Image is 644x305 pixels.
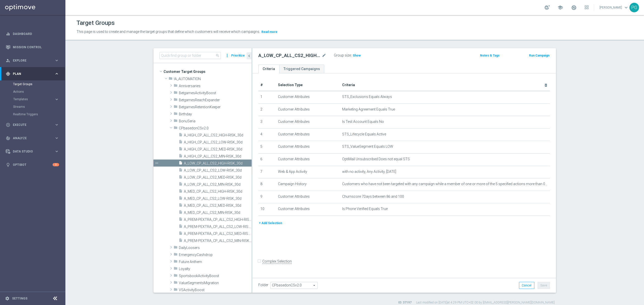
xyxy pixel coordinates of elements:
span: OptiMail Unsubscribed Does not equal STS [342,157,410,161]
span: Customers who have not been targeted with any campaign while a member of one or more of the 5 spe... [342,182,548,186]
label: Last modified on [DATE] at 4:29 PM UTC+02:00 by [EMAIL_ADDRESS][PERSON_NAME][DOMAIN_NAME] [416,300,555,305]
span: A_MED_CP_ALL_CS2_LOW-RISK_30d [184,196,252,201]
div: person_search Explore keyboard_arrow_right [6,59,59,63]
i: folder [174,273,178,279]
button: Prioritize [230,52,246,59]
i: folder [174,105,178,110]
label: : [351,53,352,58]
span: STS_Lifecycle Equals Active [342,132,386,136]
button: Save [538,282,550,289]
span: Is Test Account Equals No [342,120,384,124]
span: Future Anthem [179,260,252,264]
div: Templates [13,95,65,103]
span: ValueSegmentsMigration [179,281,252,285]
td: Customer Attributes [276,128,340,141]
td: Customer Attributes [276,116,340,129]
td: 1 [258,91,276,104]
i: folder [174,287,178,293]
span: EmergencyCashdrop [179,253,252,257]
td: 5 [258,141,276,154]
div: Optibot [6,158,59,171]
span: Templates [13,98,49,101]
i: insert_drive_file [179,217,183,223]
i: person_search [6,58,10,63]
label: Folder [258,283,268,287]
button: lightbulb Optibot 2 [6,163,59,167]
span: A_LOW_CP_ALL_CS2_MIN-RISK_30d [184,182,252,187]
i: gps_fixed [6,72,10,76]
i: insert_drive_file [179,231,183,237]
span: A_HIGH_CP_ALL_CS2_HIGH-RISK_30d [184,133,252,137]
span: A_LOW_CP_ALL_CS2_MED-RISK_30d [184,175,252,180]
div: Streams [13,103,65,111]
span: Plan [13,72,54,75]
span: with no activity, Any Activity, [DATE] [342,170,396,174]
button: Run Campaign [529,53,550,58]
div: PG [629,3,639,12]
span: Is Phone Verified Equals True [342,207,388,211]
button: Notes & Tags [479,53,500,58]
span: Explore [13,59,54,62]
i: delete_forever [544,83,548,87]
td: Customer Attributes [276,141,340,154]
button: Data Studio keyboard_arrow_right [6,149,59,154]
i: folder [174,252,178,258]
div: 2 [53,163,59,166]
i: folder [174,245,178,251]
i: insert_drive_file [179,168,183,174]
i: insert_drive_file [179,196,183,202]
i: keyboard_arrow_right [54,122,59,127]
span: A_MED_CP_ALL_CS2_HIGH-RISK_30d [184,189,252,194]
span: STS_ValueSegment Equals LOW [342,144,393,149]
i: folder [174,259,178,265]
span: CPbasedonCSv2.0 [179,126,252,130]
span: Anniversaries [179,84,252,88]
div: Realtime Triggers [13,111,65,118]
button: Templates keyboard_arrow_right [13,97,59,101]
i: track_changes [6,136,10,140]
i: keyboard_arrow_right [54,97,59,102]
button: + Add Selection [258,220,283,226]
td: Customer Attributes [276,91,340,104]
a: Realtime Triggers [13,112,52,116]
div: gps_fixed Plan keyboard_arrow_right [6,72,59,76]
i: insert_drive_file [179,189,183,195]
i: mode_edit [322,53,326,59]
i: lightbulb [6,163,10,167]
i: folder [169,76,173,82]
td: Customer Attributes [276,153,340,166]
a: Target Groups [13,82,52,86]
td: Customer Attributes [276,191,340,203]
td: 8 [258,178,276,191]
div: Dashboard [6,27,59,40]
th: # [258,79,276,91]
input: Quick find group or folder [159,52,221,59]
button: equalizer Dashboard [6,32,59,36]
div: Actions [13,88,65,95]
a: Mission Control [13,40,59,54]
td: 2 [258,104,276,116]
td: 3 [258,116,276,129]
i: insert_drive_file [179,182,183,188]
span: school [557,5,563,10]
h1: Target Groups [76,19,115,27]
i: folder [174,280,178,286]
label: ID: 37197 [398,300,412,305]
i: keyboard_arrow_right [54,149,59,154]
span: This page is used to create and manage the target groups that define which customers will receive... [76,30,260,34]
a: Optibot [13,158,53,171]
td: Campaign History [276,178,340,191]
span: search [216,54,220,58]
i: chevron_left [247,54,252,58]
i: folder [174,97,178,103]
span: Criteria [342,83,355,87]
td: 10 [258,203,276,216]
i: insert_drive_file [179,238,183,244]
button: Read more [261,29,278,35]
div: Analyze [6,136,54,140]
i: play_circle_outline [6,123,10,127]
div: Execute [6,123,54,127]
div: track_changes Analyze keyboard_arrow_right [6,136,59,140]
